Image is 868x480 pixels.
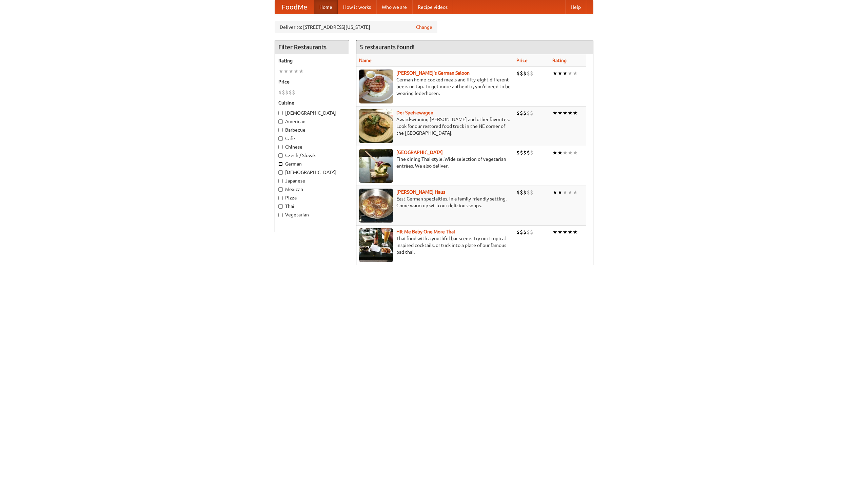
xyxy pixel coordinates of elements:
li: ★ [557,228,563,236]
li: $ [530,70,533,77]
li: $ [520,109,523,117]
a: [PERSON_NAME] Haus [396,189,445,195]
li: $ [289,89,292,96]
li: ★ [573,109,578,117]
li: ★ [552,149,557,156]
label: Cafe [278,135,346,142]
img: speisewagen.jpg [359,109,393,143]
label: Pizza [278,194,346,201]
input: Mexican [278,187,283,192]
a: Der Speisewagen [396,110,433,115]
a: Help [565,0,586,14]
input: German [278,162,283,166]
label: Vegetarian [278,211,346,218]
a: Recipe videos [412,0,453,14]
img: kohlhaus.jpg [359,189,393,223]
li: ★ [573,149,578,156]
li: ★ [563,189,568,196]
label: Chinese [278,143,346,150]
div: Deliver to: [STREET_ADDRESS][US_STATE] [275,21,437,33]
p: German home-cooked meals and fifty-eight different beers on tap. To get more authentic, you'd nee... [359,76,511,97]
img: esthers.jpg [359,70,393,103]
a: [PERSON_NAME]'s German Saloon [396,70,470,76]
input: Chinese [278,145,283,149]
img: satay.jpg [359,149,393,183]
a: Hit Me Baby One More Thai [396,229,455,234]
li: ★ [552,70,557,77]
li: ★ [573,228,578,236]
a: Rating [552,58,567,63]
a: Change [416,24,432,31]
input: [DEMOGRAPHIC_DATA] [278,170,283,175]
input: American [278,119,283,124]
label: American [278,118,346,125]
input: [DEMOGRAPHIC_DATA] [278,111,283,115]
li: $ [516,149,520,156]
li: $ [530,189,533,196]
li: $ [285,89,289,96]
li: ★ [552,109,557,117]
li: ★ [557,109,563,117]
li: $ [523,70,527,77]
li: $ [527,149,530,156]
h5: Price [278,78,346,85]
li: $ [530,228,533,236]
li: $ [527,70,530,77]
a: Price [516,58,528,63]
li: ★ [563,149,568,156]
a: FoodMe [275,0,314,14]
li: $ [278,89,282,96]
p: Award-winning [PERSON_NAME] and other favorites. Look for our restored food truck in the NE corne... [359,116,511,136]
h5: Cuisine [278,99,346,106]
li: $ [520,189,523,196]
li: $ [527,228,530,236]
li: $ [523,149,527,156]
img: babythai.jpg [359,228,393,262]
li: ★ [283,68,289,75]
li: ★ [563,70,568,77]
input: Thai [278,204,283,209]
li: $ [520,70,523,77]
h5: Rating [278,57,346,64]
li: $ [520,149,523,156]
li: $ [282,89,285,96]
label: Barbecue [278,127,346,133]
li: ★ [568,189,573,196]
li: ★ [299,68,304,75]
li: ★ [557,189,563,196]
li: $ [516,189,520,196]
li: $ [527,189,530,196]
input: Pizza [278,196,283,200]
p: Fine dining Thai-style. Wide selection of vegetarian entrées. We also deliver. [359,156,511,169]
li: $ [523,228,527,236]
a: [GEOGRAPHIC_DATA] [396,150,443,155]
label: Thai [278,203,346,210]
li: ★ [563,109,568,117]
li: ★ [568,109,573,117]
li: ★ [568,149,573,156]
li: ★ [552,189,557,196]
li: $ [530,109,533,117]
a: Home [314,0,338,14]
li: ★ [573,189,578,196]
li: $ [516,109,520,117]
input: Japanese [278,179,283,183]
li: $ [527,109,530,117]
label: Czech / Slovak [278,152,346,159]
li: $ [520,228,523,236]
a: Name [359,58,372,63]
li: ★ [557,70,563,77]
label: Japanese [278,177,346,184]
p: Thai food with a youthful bar scene. Try our tropical inspired cocktails, or tuck into a plate of... [359,235,511,255]
li: ★ [573,70,578,77]
li: ★ [278,68,283,75]
li: ★ [289,68,294,75]
h4: Filter Restaurants [275,40,349,54]
li: ★ [563,228,568,236]
label: German [278,160,346,167]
